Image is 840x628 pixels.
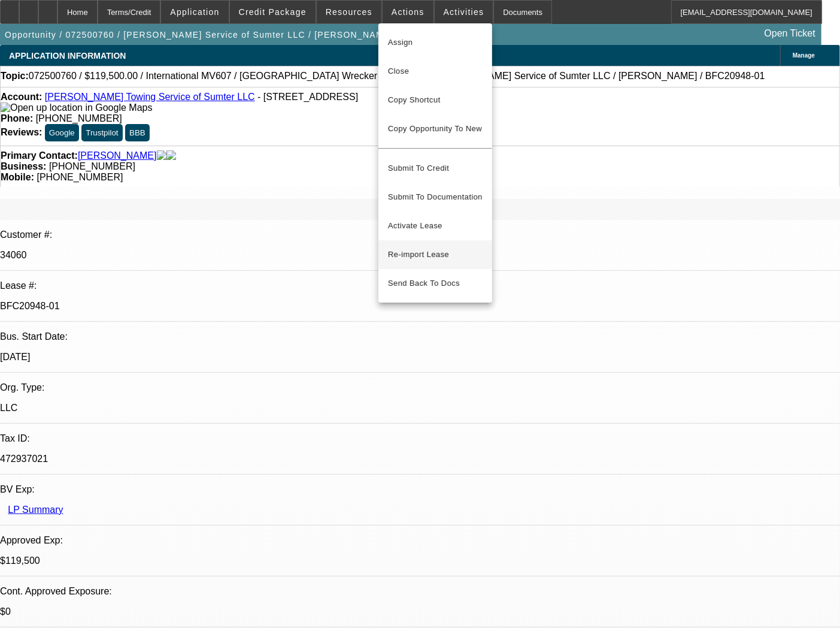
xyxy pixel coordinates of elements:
[388,250,449,259] span: Re-import Lease
[388,219,483,233] span: Activate Lease
[388,35,483,50] span: Assign
[388,276,483,291] span: Send Back To Docs
[388,161,483,176] span: Submit To Credit
[388,124,482,133] span: Copy Opportunity To New
[388,64,483,78] span: Close
[388,190,483,204] span: Submit To Documentation
[388,93,483,107] span: Copy Shortcut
